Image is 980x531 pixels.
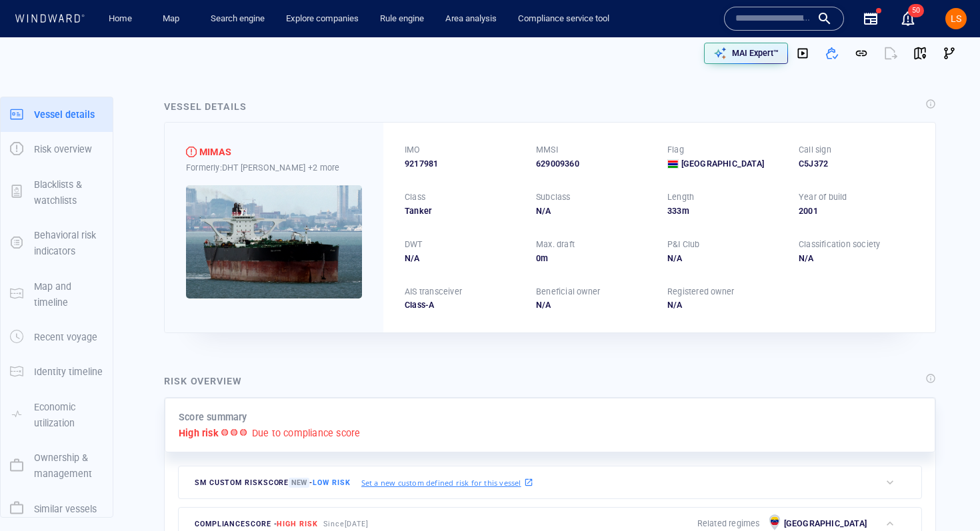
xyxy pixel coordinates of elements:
div: Risk overview [164,373,242,389]
p: DWT [405,239,423,251]
span: [GEOGRAPHIC_DATA] [681,158,764,170]
p: MMSI [536,144,558,156]
a: Explore companies [281,7,364,31]
p: Call sign [799,144,831,156]
p: Ownership & management [34,450,103,482]
div: 629009360 [536,158,651,170]
p: Registered owner [667,286,734,298]
span: 0 [536,253,541,263]
span: High risk [277,520,317,528]
p: Risk overview [34,141,92,157]
span: 333 [667,206,682,216]
p: MAI Expert™ [732,47,779,59]
button: Download video [788,39,817,68]
a: Behavioral risk indicators [1,237,113,249]
button: Recent voyage [1,320,113,354]
p: IMO [405,144,421,156]
a: Set a new custom defined risk for this vessel [361,475,533,490]
p: Flag [667,144,684,156]
p: Similar vessels [34,501,97,517]
div: Notification center [900,11,916,27]
div: N/A [405,253,520,265]
iframe: Chat [923,471,970,521]
span: SM Custom risk score - [195,478,351,488]
p: Score summary [179,409,247,425]
button: Economic utilization [1,390,113,441]
p: [GEOGRAPHIC_DATA] [784,518,867,530]
p: Due to compliance score [252,425,361,441]
a: Search engine [205,7,270,31]
button: Vessel details [1,97,113,132]
a: Recent voyage [1,330,113,343]
a: 50 [897,8,919,29]
p: +2 more [308,161,339,175]
a: Risk overview [1,143,113,155]
button: Map and timeline [1,269,113,320]
span: 50 [908,4,924,17]
a: Economic utilization [1,408,113,420]
a: Map [157,7,189,31]
div: Tanker [405,205,520,217]
a: Compliance service tool [513,7,615,31]
button: Map [152,7,195,31]
p: P&I Club [667,239,700,251]
button: Add to vessel list [817,39,847,68]
div: Vessel details [164,99,247,115]
p: Subclass [536,191,571,203]
p: Classification society [799,239,880,251]
span: N/A [536,300,551,310]
p: Behavioral risk indicators [34,227,103,260]
span: Since [DATE] [323,520,369,528]
span: N/A [667,300,683,310]
div: N/A [667,253,783,265]
span: 9217981 [405,158,438,170]
p: Related regimes [697,518,760,530]
span: m [682,206,689,216]
button: Get link [847,39,876,68]
button: Identity timeline [1,354,113,389]
a: Area analysis [440,7,502,31]
p: Max. draft [536,239,575,251]
a: Ownership & management [1,459,113,472]
button: Blacklists & watchlists [1,167,113,219]
button: 50 [900,11,916,27]
div: 2001 [799,205,914,217]
div: N/A [799,253,914,265]
div: Formerly: DHT [PERSON_NAME] [186,161,362,175]
p: Recent voyage [34,329,97,345]
button: LS [943,5,969,32]
p: Length [667,191,694,203]
a: Map and timeline [1,287,113,300]
span: Class-A [405,300,434,310]
p: Vessel details [34,107,95,123]
p: Blacklists & watchlists [34,177,103,209]
span: LS [951,13,961,24]
p: Identity timeline [34,364,103,380]
button: MAI Expert™ [704,43,788,64]
p: High risk [179,425,219,441]
span: New [289,478,309,488]
span: m [541,253,548,263]
span: Low risk [313,478,350,487]
button: View on map [905,39,935,68]
button: Risk overview [1,132,113,167]
button: Ownership & management [1,440,113,492]
button: Behavioral risk indicators [1,218,113,269]
a: Rule engine [375,7,429,31]
div: N/A [536,205,651,217]
p: Economic utilization [34,399,103,432]
div: High risk [186,147,197,157]
div: MIMAS [199,144,231,160]
p: Beneficial owner [536,286,600,298]
button: Home [99,7,141,31]
p: Set a new custom defined risk for this vessel [361,477,521,488]
p: Year of build [799,191,847,203]
p: AIS transceiver [405,286,462,298]
a: Blacklists & watchlists [1,185,113,198]
button: Visual Link Analysis [935,39,964,68]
